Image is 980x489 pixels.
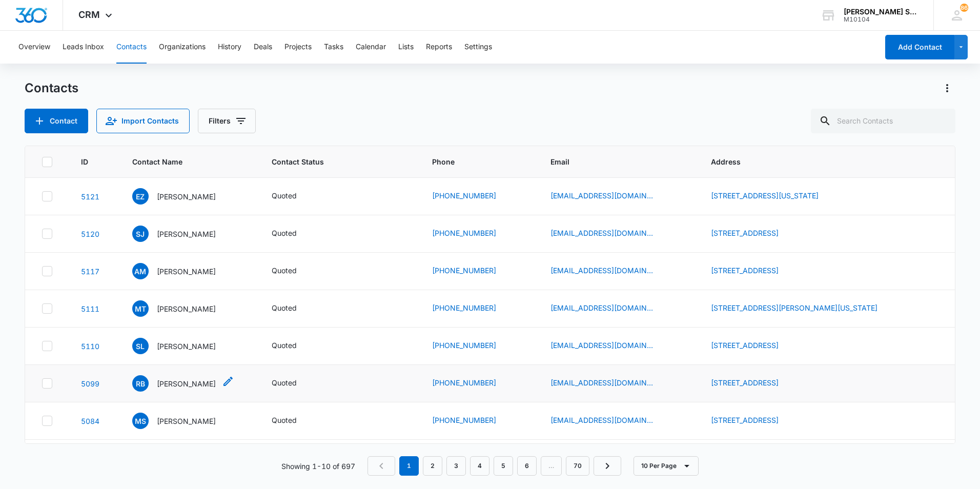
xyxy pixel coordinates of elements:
input: Search Contacts [811,109,955,133]
div: Contact Name - Angie McElhaney - Select to Edit Field [132,263,234,279]
em: 1 [399,456,419,476]
a: [PHONE_NUMBER] [432,377,496,388]
span: 86 [960,4,968,12]
div: Email - msalim0706@gmail.com - Select to Edit Field [550,415,671,427]
button: Filters [198,109,256,133]
span: EZ [132,188,149,205]
div: Contact Status - Quoted - Select to Edit Field [272,415,315,427]
div: Quoted [272,228,297,238]
div: Address - 709 Tanager Ln, New Lenox, IL, 60451 - Select to Edit Field [711,340,797,352]
button: Calendar [356,31,386,64]
p: [PERSON_NAME] [157,229,216,239]
div: Contact Name - Sharon JANicek - Select to Edit Field [132,226,234,242]
div: Contact Name - Mohammed Salim - Select to Edit Field [132,413,234,429]
div: Quoted [272,265,297,276]
a: [STREET_ADDRESS] [711,341,779,350]
span: MS [132,413,149,429]
span: AM [132,263,149,279]
div: Email - edzkfl@gmail.com - Select to Edit Field [550,190,671,202]
button: Actions [939,80,955,96]
span: Email [550,156,671,167]
span: CRM [78,9,100,20]
button: Lists [398,31,414,64]
div: Phone - (708) 955-6938 - Select to Edit Field [432,228,515,240]
p: [PERSON_NAME] [157,341,216,352]
div: Phone - (630) 551-2232 - Select to Edit Field [432,265,515,277]
a: Navigate to contact details page for Angie McElhaney [81,267,99,276]
a: [PHONE_NUMBER] [432,302,496,313]
button: Deals [254,31,272,64]
span: Contact Name [132,156,232,167]
button: Projects [284,31,312,64]
div: Contact Name - Eddie Zamora - Select to Edit Field [132,188,234,205]
p: [PERSON_NAME] [157,266,216,277]
div: Contact Status - Quoted - Select to Edit Field [272,377,315,390]
p: [PERSON_NAME] [157,416,216,426]
a: Navigate to contact details page for Marteaz Turner [81,304,99,313]
a: [EMAIL_ADDRESS][DOMAIN_NAME] [550,190,653,201]
div: account id [844,16,918,23]
span: Address [711,156,924,167]
span: SJ [132,226,149,242]
div: Contact Status - Quoted - Select to Edit Field [272,265,315,277]
div: Address - 3548 misty meadow dr, Dallas, Texas, 75287 - Select to Edit Field [711,302,896,315]
h1: Contacts [25,80,78,96]
div: Contact Status - Quoted - Select to Edit Field [272,302,315,315]
button: Leads Inbox [63,31,104,64]
p: [PERSON_NAME] [157,378,216,389]
a: [EMAIL_ADDRESS][DOMAIN_NAME] [550,228,653,238]
div: Contact Name - Marteaz Turner - Select to Edit Field [132,300,234,317]
div: Email - sjjanicek1@msn.com - Select to Edit Field [550,228,671,240]
button: Reports [426,31,452,64]
div: Quoted [272,340,297,351]
div: Phone - (708) 421-7326 - Select to Edit Field [432,340,515,352]
div: Address - 47 Osage Ct, Oswego, IL, 60543 - Select to Edit Field [711,265,797,277]
button: Organizations [159,31,206,64]
div: Address - 10433 Capistrano, Orland Park, Il, 60467 - Select to Edit Field [711,228,797,240]
div: Contact Status - Quoted - Select to Edit Field [272,228,315,240]
div: account name [844,8,918,16]
button: Contacts [116,31,147,64]
div: Email - Teaz2019@outlook.com - Select to Edit Field [550,302,671,315]
a: [STREET_ADDRESS] [711,229,779,237]
div: Contact Status - Quoted - Select to Edit Field [272,340,315,352]
a: Navigate to contact details page for Robert Buchholtz [81,379,99,388]
a: Navigate to contact details page for Sean Lucas [81,342,99,351]
a: Page 3 [446,456,466,476]
a: Page 2 [423,456,442,476]
a: [PHONE_NUMBER] [432,228,496,238]
a: [EMAIL_ADDRESS][DOMAIN_NAME] [550,340,653,351]
div: Phone - (904) 930-8620 - Select to Edit Field [432,415,515,427]
div: Phone - (760) 482-7323 - Select to Edit Field [432,377,515,390]
button: History [218,31,241,64]
a: Next Page [594,456,621,476]
p: [PERSON_NAME] [157,303,216,314]
div: Quoted [272,190,297,201]
button: Settings [464,31,492,64]
button: Import Contacts [96,109,190,133]
div: Email - rbuchholtz@gmail.com - Select to Edit Field [550,377,671,390]
a: Page 70 [566,456,589,476]
a: [PHONE_NUMBER] [432,190,496,201]
span: SL [132,338,149,354]
button: 10 Per Page [634,456,699,476]
a: [EMAIL_ADDRESS][DOMAIN_NAME] [550,302,653,313]
div: Contact Name - Sean Lucas - Select to Edit Field [132,338,234,354]
div: Contact Name - Robert Buchholtz - Select to Edit Field [132,375,234,392]
div: notifications count [960,4,968,12]
div: Phone - (202) 560-9424 - Select to Edit Field [432,190,515,202]
span: MT [132,300,149,317]
div: Quoted [272,415,297,425]
p: [PERSON_NAME] [157,191,216,202]
span: Phone [432,156,511,167]
a: [STREET_ADDRESS][PERSON_NAME][US_STATE] [711,303,877,312]
a: [STREET_ADDRESS] [711,378,779,387]
div: Email - lucassean2@yahoo.com - Select to Edit Field [550,340,671,352]
button: Overview [18,31,50,64]
a: Navigate to contact details page for Sharon JANicek [81,230,99,238]
a: [STREET_ADDRESS] [711,266,779,275]
a: [EMAIL_ADDRESS][DOMAIN_NAME] [550,265,653,276]
span: ID [81,156,93,167]
a: [STREET_ADDRESS] [711,416,779,424]
span: Contact Status [272,156,393,167]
